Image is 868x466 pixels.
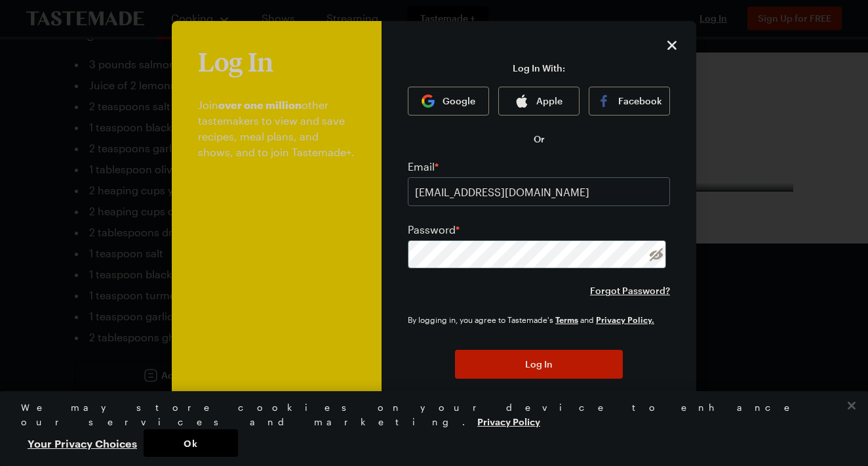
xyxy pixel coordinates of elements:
[837,391,866,420] button: Close
[498,87,580,116] button: Apple
[477,415,540,427] a: More information about your privacy, opens in a new tab
[589,87,670,116] button: Facebook
[408,159,439,175] label: Email
[21,400,836,429] div: We may store cookies on your device to enhance our services and marketing.
[408,222,460,238] label: Password
[590,284,670,297] button: Forgot Password?
[198,76,355,444] p: Join other tastemakers to view and save recipes, meal plans, and shows, and to join Tastemade+.
[21,429,144,457] button: Your Privacy Choices
[408,313,660,326] div: By logging in, you agree to Tastemade's and
[596,314,654,325] a: Tastemade Privacy Policy
[525,358,553,371] span: Log In
[534,133,545,146] span: Or
[21,400,836,457] div: Privacy
[144,429,238,457] button: Ok
[408,87,489,116] button: Google
[455,350,623,379] button: Log In
[198,47,273,76] h1: Log In
[555,314,578,325] a: Tastemade Terms of Service
[513,63,565,74] p: Log In With:
[218,98,302,111] b: over one million
[663,37,681,54] button: Close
